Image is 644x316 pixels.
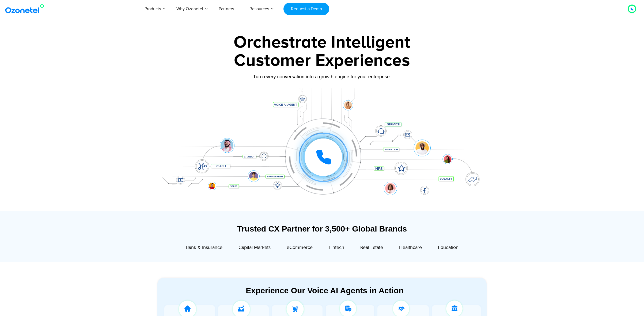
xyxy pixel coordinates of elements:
div: Trusted CX Partner for 3,500+ Global Brands [157,224,487,233]
a: Education [438,244,459,253]
span: Education [438,245,459,251]
span: Fintech [329,245,344,251]
a: Bank & Insurance [186,244,222,253]
span: Capital Markets [238,245,271,251]
a: Capital Markets [238,244,271,253]
a: Fintech [329,244,344,253]
div: Orchestrate Intelligent [155,34,489,51]
div: Turn every conversation into a growth engine for your enterprise. [155,74,489,80]
span: eCommerce [287,245,313,251]
span: Real Estate [360,245,383,251]
div: Customer Experiences [155,48,489,74]
a: Request a Demo [283,3,329,15]
a: Healthcare [399,244,422,253]
a: eCommerce [287,244,313,253]
a: Real Estate [360,244,383,253]
div: Experience Our Voice AI Agents in Action [163,286,487,295]
span: Healthcare [399,245,422,251]
span: Bank & Insurance [186,245,222,251]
